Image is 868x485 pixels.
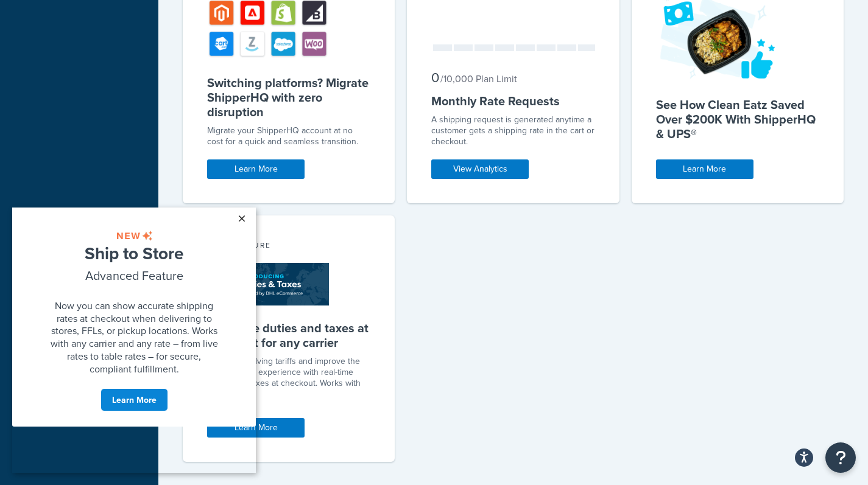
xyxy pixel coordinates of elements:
[207,125,370,147] div: Migrate your ShipperHQ account at no cost for a quick and seamless transition.
[825,442,856,473] button: Open Resource Center
[431,114,595,147] div: A shipping request is generated anytime a customer gets a shipping rate in the cart or checkout.
[431,159,529,179] a: View Analytics
[207,75,370,119] h5: Switching platforms? Migrate ShipperHQ with zero disruption
[431,68,439,88] span: 0
[207,159,305,179] a: Learn More
[207,418,305,438] a: Learn More
[207,356,370,400] p: Adapt to evolving tariffs and improve the cross-border experience with real-time duties and taxes...
[656,97,819,141] h5: See How Clean Eatz Saved Over $200K With ShipperHQ & UPS®
[73,59,171,77] span: Advanced Feature
[88,181,156,204] a: Learn More
[656,159,753,179] a: Learn More
[431,94,595,108] h5: Monthly Rate Requests
[440,72,517,86] small: / 10,000 Plan Limit
[72,33,171,58] span: Ship to Store
[207,321,370,350] h5: Calculate duties and taxes at checkout for any carrier
[38,91,206,168] span: Now you can show accurate shipping rates at checkout when delivering to stores, FFLs, or pickup l...
[207,240,370,254] div: New Feature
